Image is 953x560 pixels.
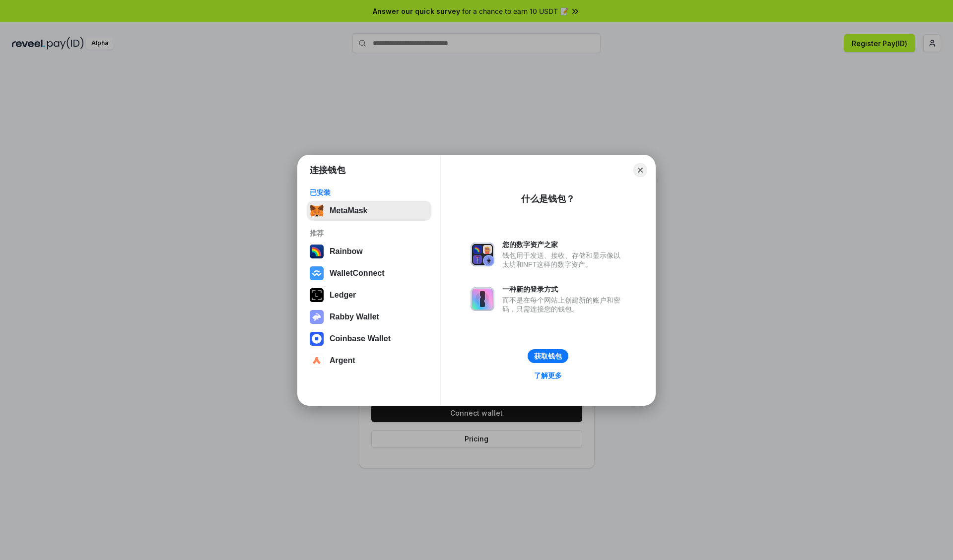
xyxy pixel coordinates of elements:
[330,334,391,343] div: Coinbase Wallet
[310,164,345,176] h1: 连接钱包
[310,229,428,238] div: 推荐
[330,206,367,215] div: MetaMask
[310,188,428,197] div: 已安装
[310,266,324,280] img: svg+xml,%3Csvg%20width%3D%2228%22%20height%3D%2228%22%20viewBox%3D%220%200%2028%2028%22%20fill%3D...
[502,296,625,313] div: 而不是在每个网站上创建新的账户和密码，只需连接您的钱包。
[528,369,568,382] a: 了解更多
[330,356,355,365] div: Argent
[310,288,324,302] img: svg+xml,%3Csvg%20xmlns%3D%22http%3A%2F%2Fwww.w3.org%2F2000%2Fsvg%22%20width%3D%2228%22%20height%3...
[307,285,431,305] button: Ledger
[307,329,431,349] button: Coinbase Wallet
[534,371,562,380] div: 了解更多
[330,269,385,278] div: WalletConnect
[502,285,625,294] div: 一种新的登录方式
[310,332,324,346] img: svg+xml,%3Csvg%20width%3D%2228%22%20height%3D%2228%22%20viewBox%3D%220%200%2028%2028%22%20fill%3D...
[534,352,562,361] div: 获取钱包
[310,310,324,324] img: svg+xml,%3Csvg%20xmlns%3D%22http%3A%2F%2Fwww.w3.org%2F2000%2Fsvg%22%20fill%3D%22none%22%20viewBox...
[502,240,625,249] div: 您的数字资产之家
[330,247,363,256] div: Rainbow
[330,291,356,300] div: Ledger
[310,204,324,218] img: svg+xml,%3Csvg%20fill%3D%22none%22%20height%3D%2233%22%20viewBox%3D%220%200%2035%2033%22%20width%...
[307,263,431,283] button: WalletConnect
[310,354,324,368] img: svg+xml,%3Csvg%20width%3D%2228%22%20height%3D%2228%22%20viewBox%3D%220%200%2028%2028%22%20fill%3D...
[471,243,494,266] img: svg+xml,%3Csvg%20xmlns%3D%22http%3A%2F%2Fwww.w3.org%2F2000%2Fsvg%22%20fill%3D%22none%22%20viewBox...
[521,193,575,205] div: 什么是钱包？
[310,245,324,258] img: svg+xml,%3Csvg%20width%3D%22120%22%20height%3D%22120%22%20viewBox%3D%220%200%20120%20120%22%20fil...
[633,163,647,177] button: Close
[307,351,431,371] button: Argent
[471,287,494,311] img: svg+xml,%3Csvg%20xmlns%3D%22http%3A%2F%2Fwww.w3.org%2F2000%2Fsvg%22%20fill%3D%22none%22%20viewBox...
[307,201,431,221] button: MetaMask
[307,242,431,261] button: Rainbow
[307,307,431,327] button: Rabby Wallet
[330,312,379,321] div: Rabby Wallet
[528,349,568,363] button: 获取钱包
[502,251,625,269] div: 钱包用于发送、接收、存储和显示像以太坊和NFT这样的数字资产。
